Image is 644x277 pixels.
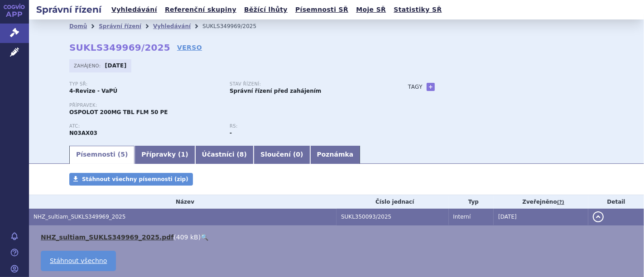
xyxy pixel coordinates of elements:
[557,199,564,205] abbr: (?)
[135,146,195,164] a: Přípravky (1)
[449,195,494,209] th: Typ
[82,176,188,182] span: Stáhnout všechny písemnosti (zip)
[181,151,186,158] span: 1
[427,83,435,91] a: +
[69,88,117,94] strong: 4-Revize - VaPÚ
[120,151,125,158] span: 5
[391,4,444,16] a: Statistiky SŘ
[494,209,588,225] td: [DATE]
[69,103,390,108] p: Přípravek:
[69,130,97,136] strong: SULTIAM
[202,19,268,33] li: SUKLS349969/2025
[230,88,321,94] strong: Správní řízení před zahájením
[230,124,381,129] p: RS:
[69,109,168,115] span: OSPOLOT 200MG TBL FLM 50 PE
[99,23,141,29] a: Správní řízení
[176,234,198,241] span: 409 kB
[29,3,109,16] h2: Správní řízení
[69,23,87,29] a: Domů
[105,62,127,69] strong: [DATE]
[336,195,449,209] th: Číslo jednací
[296,151,300,158] span: 0
[41,234,173,241] a: NHZ_sultiam_SUKLS349969_2025.pdf
[453,214,471,220] span: Interní
[109,4,160,16] a: Vyhledávání
[69,146,135,164] a: Písemnosti (5)
[408,81,423,92] h3: Tagy
[69,42,170,53] strong: SUKLS349969/2025
[69,124,221,129] p: ATC:
[69,173,193,186] a: Stáhnout všechny písemnosti (zip)
[353,4,389,16] a: Moje SŘ
[74,62,102,69] span: Zahájeno:
[195,146,254,164] a: Účastníci (8)
[29,195,336,209] th: Název
[593,211,604,222] button: detail
[41,233,635,242] li: ( )
[588,195,644,209] th: Detail
[153,23,191,29] a: Vyhledávání
[240,151,244,158] span: 8
[201,234,208,241] a: 🔍
[254,146,310,164] a: Sloučení (0)
[177,43,202,52] a: VERSO
[41,251,116,271] a: Stáhnout všechno
[336,209,449,225] td: SUKL350093/2025
[162,4,239,16] a: Referenční skupiny
[494,195,588,209] th: Zveřejněno
[69,81,221,87] p: Typ SŘ:
[241,4,290,16] a: Běžící lhůty
[310,146,360,164] a: Poznámka
[230,81,381,87] p: Stav řízení:
[34,214,125,220] span: NHZ_sultiam_SUKLS349969_2025
[293,4,351,16] a: Písemnosti SŘ
[230,130,232,136] strong: -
